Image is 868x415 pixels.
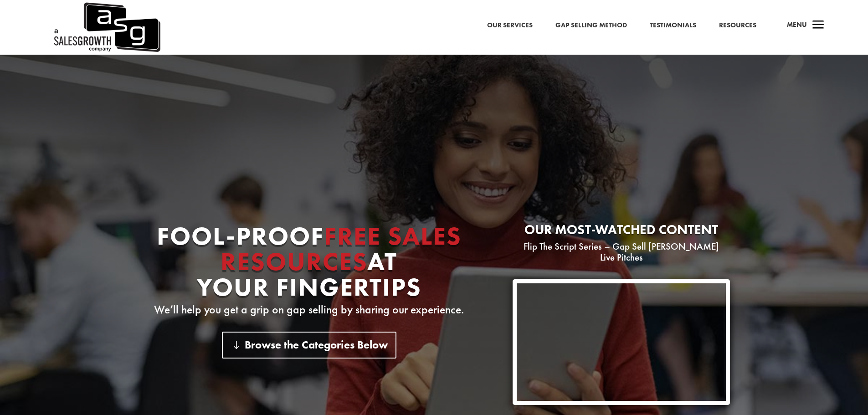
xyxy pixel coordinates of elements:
[650,20,696,31] a: Testimonials
[138,223,480,304] h1: Fool-proof At Your Fingertips
[787,20,807,29] span: Menu
[809,16,827,35] span: a
[719,20,756,31] a: Resources
[138,304,480,315] p: We’ll help you get a grip on gap selling by sharing our experience.
[487,20,533,31] a: Our Services
[555,20,627,31] a: Gap Selling Method
[221,220,462,278] span: Free Sales Resources
[513,241,730,263] p: Flip The Script Series – Gap Sell [PERSON_NAME] Live Pitches
[222,332,396,359] a: Browse the Categories Below
[513,223,730,241] h2: Our most-watched content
